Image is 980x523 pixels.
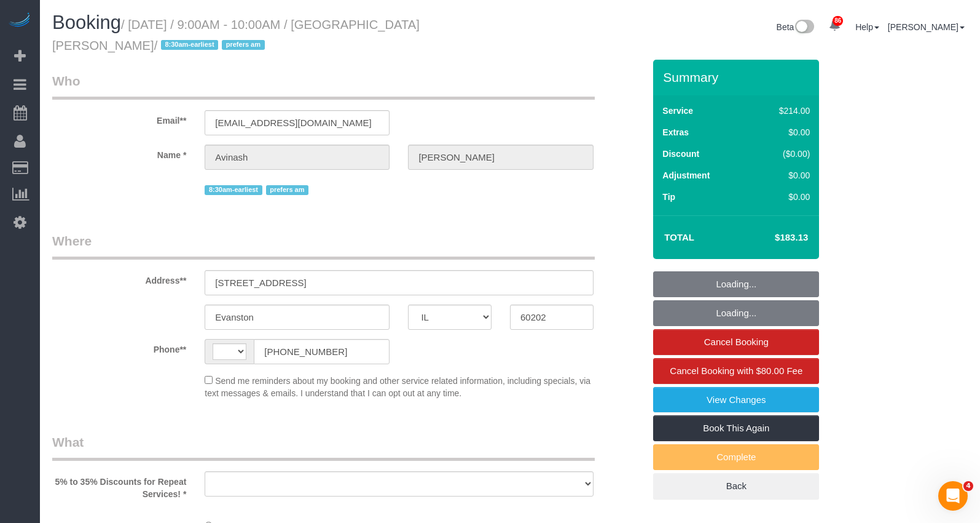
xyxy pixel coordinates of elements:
[154,39,269,52] span: /
[888,22,965,32] a: [PERSON_NAME]
[753,169,810,182] div: $0.00
[43,145,195,161] label: Name *
[653,415,819,441] a: Book This Again
[653,329,819,355] a: Cancel Booking
[670,365,802,376] span: Cancel Booking with $80.00 Fee
[205,185,262,195] span: 8:30am-earliest
[662,169,710,182] label: Adjustment
[653,358,819,384] a: Cancel Booking with $80.00 Fee
[266,185,308,195] span: prefers am
[662,191,675,203] label: Tip
[510,305,594,330] input: Zip Code**
[833,16,843,26] span: 86
[653,473,819,499] a: Back
[662,126,689,138] label: Extras
[205,376,590,398] span: Send me reminders about my booking and other service related information, including specials, via...
[408,145,593,170] input: Last Name*
[7,12,32,30] img: Automaid Logo
[205,145,390,170] input: First Name**
[963,481,973,491] span: 4
[662,148,699,160] label: Discount
[938,481,968,511] iframe: Intercom live chat
[662,105,693,117] label: Service
[855,22,879,32] a: Help
[653,387,819,413] a: View Changes
[222,40,264,50] span: prefers am
[43,471,195,500] label: 5% to 35% Discounts for Repeat Services! *
[52,18,420,52] small: / [DATE] / 9:00AM - 10:00AM / [GEOGRAPHIC_DATA][PERSON_NAME]
[52,433,595,461] legend: What
[777,22,815,32] a: Beta
[52,232,595,260] legend: Where
[753,148,810,160] div: ($0.00)
[823,12,847,39] a: 86
[161,40,218,50] span: 8:30am-earliest
[753,105,810,117] div: $214.00
[738,233,808,243] h4: $183.13
[794,20,814,36] img: New interface
[753,126,810,138] div: $0.00
[664,232,694,242] strong: Total
[753,191,810,203] div: $0.00
[663,70,813,84] h3: Summary
[52,12,121,33] span: Booking
[52,72,595,100] legend: Who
